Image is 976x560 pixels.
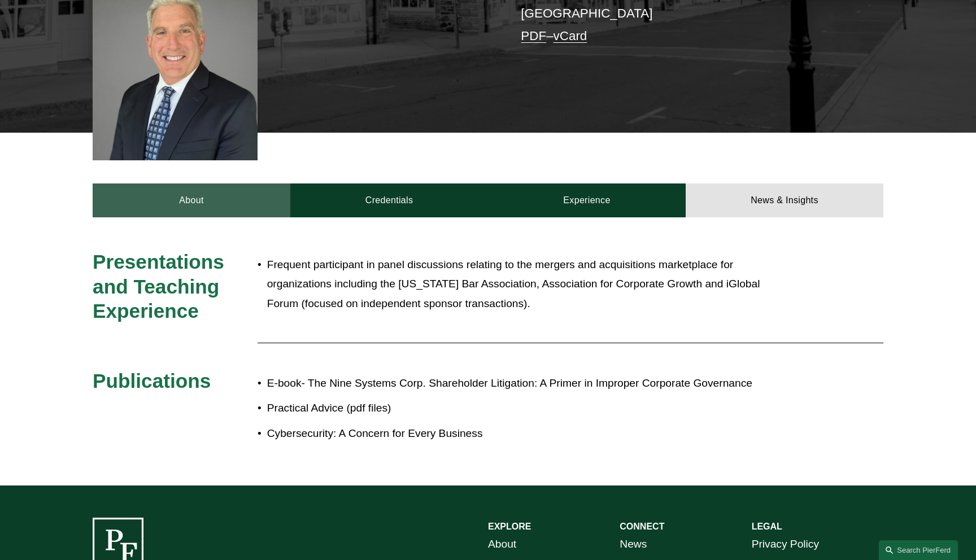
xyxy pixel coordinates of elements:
p: Practical Advice (pdf files) [267,399,785,418]
a: Credentials [290,183,488,217]
span: Publications [93,370,211,392]
a: About [93,183,290,217]
a: vCard [554,29,587,43]
p: Frequent participant in panel discussions relating to the mergers and acquisitions marketplace fo... [267,255,785,314]
a: About [488,535,516,554]
a: Search this site [879,540,958,560]
span: Presentations and Teaching Experience [93,251,230,322]
a: News & Insights [686,183,883,217]
a: PDF [521,29,546,43]
a: Privacy Policy [752,535,819,554]
a: Experience [488,183,686,217]
a: News [620,535,647,554]
strong: LEGAL [752,522,782,531]
strong: CONNECT [620,522,664,531]
p: Cybersecurity: A Concern for Every Business [267,424,785,444]
strong: EXPLORE [488,522,531,531]
p: E-book- The Nine Systems Corp. Shareholder Litigation: A Primer in Improper Corporate Governance [267,374,785,393]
